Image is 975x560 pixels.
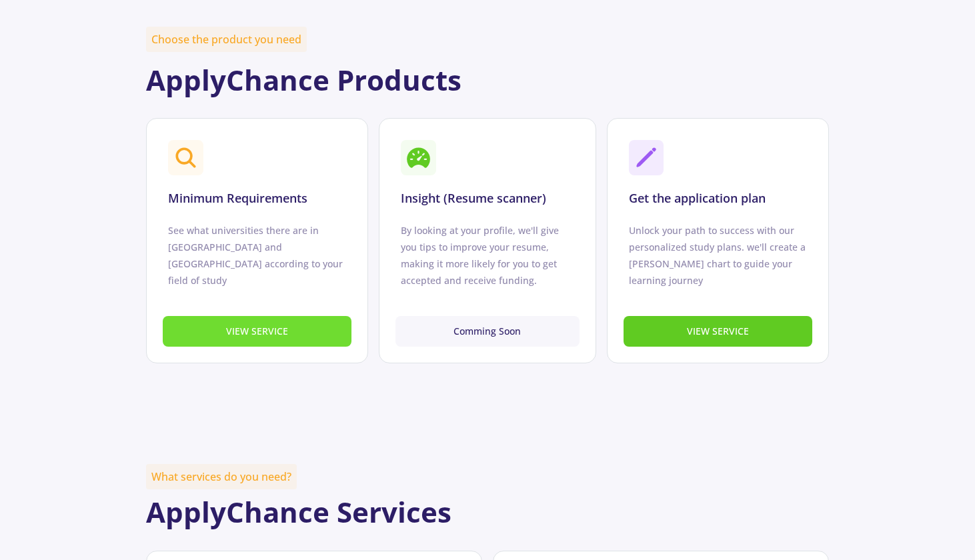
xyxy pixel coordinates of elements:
[401,191,546,206] h3: Insight (Resume scanner)
[163,323,351,338] a: VIEW SERVICE
[146,464,297,489] span: What services do you need?
[168,222,346,289] div: See what universities there are in [GEOGRAPHIC_DATA] and [GEOGRAPHIC_DATA] according to your fiel...
[395,316,579,347] button: Comming Soon
[629,191,766,206] h3: Get the application plan
[146,27,307,52] span: Choose the product you need
[629,222,807,289] div: Unlock your path to success with our personalized study plans. we'll create a [PERSON_NAME] chart...
[163,316,351,347] button: VIEW SERVICE
[168,191,307,206] h3: Minimum Requirements
[624,323,812,338] a: VIEW SERVICE
[401,222,574,289] div: By looking at your profile, we'll give you tips to improve your resume, making it more likely for...
[146,63,828,97] h2: ApplyChance Products
[146,495,828,529] h2: ApplyChance Services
